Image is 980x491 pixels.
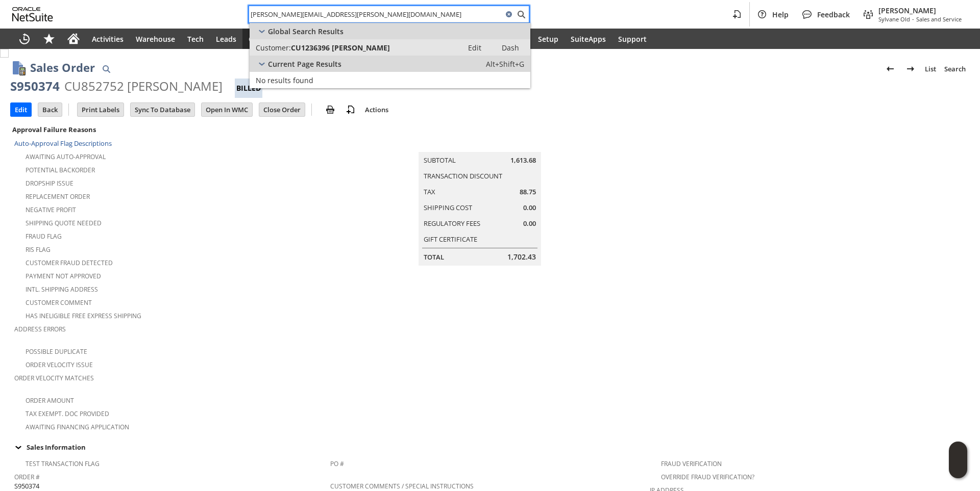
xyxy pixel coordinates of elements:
a: Opportunities [242,29,304,49]
span: Opportunities [249,34,298,44]
a: Auto-Approval Flag Descriptions [14,139,112,148]
a: Subtotal [424,156,456,165]
a: List [921,61,940,77]
div: S950374 [10,78,60,94]
a: Order # [14,473,40,481]
span: Customer: [256,43,291,53]
a: Order Velocity Matches [14,374,94,382]
a: Possible Duplicate [26,347,87,356]
span: SuiteApps [571,34,606,44]
a: Support [612,29,653,49]
span: Current Page Results [268,59,341,69]
img: print.svg [324,104,336,116]
span: 0.00 [523,219,536,228]
a: Customer Fraud Detected [26,259,113,267]
a: RIS flag [26,245,51,254]
div: Sales Information [10,441,966,454]
a: Warehouse [130,29,181,49]
span: Support [618,34,647,44]
a: Replacement Order [26,192,90,201]
span: Oracle Guided Learning Widget. To move around, please hold and drag [949,460,967,479]
svg: Home [67,33,80,45]
input: Close Order [259,103,305,116]
input: Open In WMC [202,103,252,116]
a: Test Transaction Flag [26,459,100,468]
a: Search [940,61,970,77]
a: SuiteApps [565,29,612,49]
span: Activities [92,34,124,44]
caption: Summary [419,136,541,152]
input: Sync To Database [131,103,194,116]
span: Sylvane Old [878,15,910,23]
a: Has Ineligible Free Express Shipping [26,312,141,320]
span: S950374 [14,481,39,491]
a: PO # [330,459,344,468]
input: Back [38,103,62,116]
a: Customer Comment [26,298,92,307]
span: 1,613.68 [510,156,536,165]
a: Activities [86,29,130,49]
a: Total [424,252,444,262]
svg: Shortcuts [43,33,55,45]
a: Order Velocity Issue [26,360,93,369]
iframe: Click here to launch Oracle Guided Learning Help Panel [949,442,967,478]
a: Awaiting Financing Application [26,423,129,431]
a: Tax Exempt. Doc Provided [26,409,109,418]
a: Tax [424,187,435,196]
a: Customer Comments / Special Instructions [330,482,474,490]
a: Tech [181,29,210,49]
a: Shipping Cost [424,203,472,212]
span: [PERSON_NAME] [878,6,962,15]
svg: Recent Records [18,33,31,45]
div: Billed [235,79,262,98]
span: 1,702.43 [507,252,536,262]
a: Override Fraud Verification? [661,473,754,481]
a: Customer:CU1236396 [PERSON_NAME]Edit: Dash: [250,39,530,56]
span: 0.00 [523,203,536,213]
a: Edit: [457,41,493,54]
a: Transaction Discount [424,171,502,180]
span: - [912,15,914,23]
a: Intl. Shipping Address [26,285,98,294]
a: Regulatory Fees [424,219,480,228]
span: Global Search Results [268,27,344,36]
a: Address Errors [14,325,66,333]
span: Feedback [817,10,850,19]
img: add-record.svg [345,104,357,116]
input: Print Labels [78,103,124,116]
div: Approval Failure Reasons [10,123,326,136]
a: No results found [250,72,530,88]
a: Shipping Quote Needed [26,219,102,227]
a: Dropship Issue [26,179,73,188]
span: Sales and Service [916,15,962,23]
span: 88.75 [520,187,536,197]
a: Negative Profit [26,205,76,214]
a: Fraud Flag [26,232,62,241]
a: Dash: [493,41,528,54]
svg: Search [515,8,527,20]
a: Home [61,29,86,49]
a: Recent Records [12,29,37,49]
input: Edit [11,103,31,116]
a: Payment not approved [26,272,101,280]
a: Leads [210,29,242,49]
a: Fraud Verification [661,459,722,468]
h1: Sales Order [30,59,95,76]
span: Help [772,10,789,19]
span: Tech [187,34,204,44]
a: Potential Backorder [26,166,95,174]
img: Next [904,63,917,75]
input: Search [249,8,503,20]
span: Leads [216,34,236,44]
div: Shortcuts [37,29,61,49]
span: Alt+Shift+G [486,59,524,69]
a: Order Amount [26,396,74,405]
div: CU852752 [PERSON_NAME] [64,78,223,94]
a: Actions [361,105,393,114]
img: Quick Find [100,63,112,75]
span: Warehouse [136,34,175,44]
td: Sales Information [10,441,970,454]
span: CU1236396 [PERSON_NAME] [291,43,390,53]
span: No results found [256,75,313,85]
span: Setup [538,34,558,44]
